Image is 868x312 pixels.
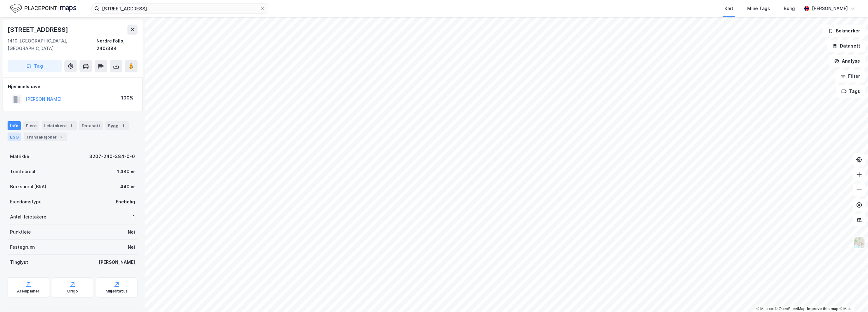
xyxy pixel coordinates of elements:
[853,237,865,249] img: Z
[8,83,137,90] div: Hjemmelshaver
[17,289,39,294] div: Arealplaner
[10,243,35,251] div: Festegrunn
[10,153,31,160] div: Matrikkel
[67,289,78,294] div: Origo
[79,121,103,130] div: Datasett
[116,198,135,206] div: Enebolig
[775,307,806,311] a: OpenStreetMap
[836,282,868,312] iframe: Chat Widget
[8,133,21,141] div: ESG
[756,307,774,311] a: Mapbox
[10,228,31,236] div: Punktleie
[8,60,62,72] button: Tag
[807,307,838,311] a: Improve this map
[836,282,868,312] div: Kontrollprogram for chat
[823,25,865,37] button: Bokmerker
[784,5,795,12] div: Bolig
[89,153,135,160] div: 3207-240-384-0-0
[99,4,260,13] input: Søk på adresse, matrikkel, gårdeiere, leietakere eller personer
[106,289,128,294] div: Miljøstatus
[10,258,28,266] div: Tinglyst
[97,37,138,52] div: Nordre Follo, 240/384
[133,213,135,221] div: 1
[117,168,135,175] div: 1 480 ㎡
[128,228,135,236] div: Nei
[24,133,67,141] div: Transaksjoner
[829,55,865,67] button: Analyse
[812,5,848,12] div: [PERSON_NAME]
[23,121,39,130] div: Eiere
[8,121,21,130] div: Info
[724,5,733,12] div: Kart
[120,122,126,129] div: 1
[10,3,76,14] img: logo.f888ab2527a4732fd821a326f86c7f29.svg
[99,258,135,266] div: [PERSON_NAME]
[747,5,770,12] div: Mine Tags
[121,94,133,102] div: 100%
[42,121,77,130] div: Leietakere
[8,37,97,52] div: 1410, [GEOGRAPHIC_DATA], [GEOGRAPHIC_DATA]
[128,243,135,251] div: Nei
[120,183,135,190] div: 440 ㎡
[8,25,69,35] div: [STREET_ADDRESS]
[10,213,46,221] div: Antall leietakere
[58,134,64,140] div: 2
[105,121,129,130] div: Bygg
[10,168,35,175] div: Tomteareal
[10,198,42,206] div: Eiendomstype
[836,85,865,98] button: Tags
[835,70,865,82] button: Filter
[68,122,74,129] div: 1
[827,40,865,52] button: Datasett
[10,183,46,190] div: Bruksareal (BRA)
